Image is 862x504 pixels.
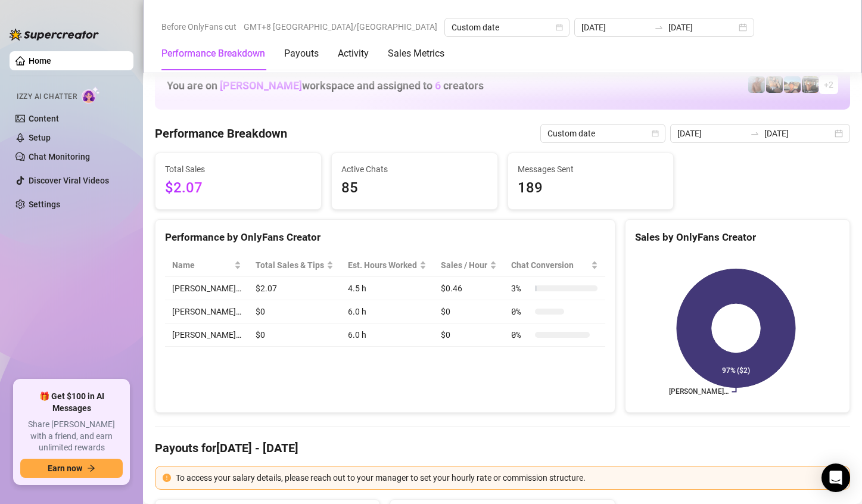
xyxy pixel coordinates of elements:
span: Custom date [547,125,658,142]
td: [PERSON_NAME]… [165,277,248,300]
span: Messages Sent [518,163,664,176]
td: 4.5 h [341,277,434,300]
span: [PERSON_NAME] [220,79,302,92]
td: $0 [248,323,341,347]
td: $0 [434,323,504,347]
span: + 2 [824,78,833,91]
span: 189 [518,177,664,200]
span: Name [172,259,232,272]
a: Discover Viral Videos [29,176,109,185]
td: $0 [434,300,504,323]
span: 🎁 Get $100 in AI Messages [20,391,123,414]
span: calendar [652,130,659,137]
div: To access your salary details, please reach out to your manager to set your hourly rate or commis... [176,471,842,484]
td: $2.07 [248,277,341,300]
span: Chat Conversion [511,259,588,272]
td: [PERSON_NAME]… [165,300,248,323]
span: 6 [435,79,441,92]
input: End date [668,21,736,34]
img: Zach [784,76,801,93]
th: Name [165,254,248,277]
a: Home [29,56,51,66]
button: Earn nowarrow-right [20,459,123,478]
text: [PERSON_NAME]… [668,388,728,396]
span: $2.07 [165,177,312,200]
a: Setup [29,133,51,142]
div: Payouts [284,46,319,61]
input: End date [764,127,832,140]
td: 6.0 h [341,323,434,347]
span: 3 % [511,282,530,295]
div: Performance Breakdown [161,46,265,61]
span: Earn now [48,463,82,473]
a: Chat Monitoring [29,152,90,161]
span: 0 % [511,305,530,318]
img: George [766,76,783,93]
span: calendar [556,24,563,31]
img: AI Chatter [82,86,100,104]
span: 0 % [511,328,530,341]
span: Izzy AI Chatter [17,91,77,102]
span: arrow-right [87,464,95,472]
span: Active Chats [341,163,488,176]
span: to [750,129,760,138]
span: 85 [341,177,488,200]
span: GMT+8 [GEOGRAPHIC_DATA]/[GEOGRAPHIC_DATA] [244,18,437,36]
span: Custom date [452,18,562,36]
span: Before OnlyFans cut [161,18,236,36]
td: $0 [248,300,341,323]
input: Start date [677,127,745,140]
span: Sales / Hour [441,259,487,272]
div: Est. Hours Worked [348,259,417,272]
h4: Performance Breakdown [155,125,287,142]
span: Total Sales & Tips [256,259,324,272]
div: Performance by OnlyFans Creator [165,229,605,245]
span: Share [PERSON_NAME] with a friend, and earn unlimited rewards [20,419,123,454]
span: Total Sales [165,163,312,176]
th: Chat Conversion [504,254,605,277]
td: 6.0 h [341,300,434,323]
div: Sales Metrics [388,46,444,61]
h4: Payouts for [DATE] - [DATE] [155,440,850,456]
div: Activity [338,46,369,61]
div: Sales by OnlyFans Creator [635,229,840,245]
span: to [654,23,664,32]
img: logo-BBDzfeDw.svg [10,29,99,41]
a: Settings [29,200,60,209]
span: swap-right [750,129,760,138]
div: Open Intercom Messenger [821,463,850,492]
span: exclamation-circle [163,474,171,482]
td: $0.46 [434,277,504,300]
td: [PERSON_NAME]… [165,323,248,347]
img: Joey [748,76,765,93]
a: Content [29,114,59,123]
img: Nathan [802,76,819,93]
th: Sales / Hour [434,254,504,277]
input: Start date [581,21,649,34]
span: swap-right [654,23,664,32]
th: Total Sales & Tips [248,254,341,277]
h1: You are on workspace and assigned to creators [167,79,484,92]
